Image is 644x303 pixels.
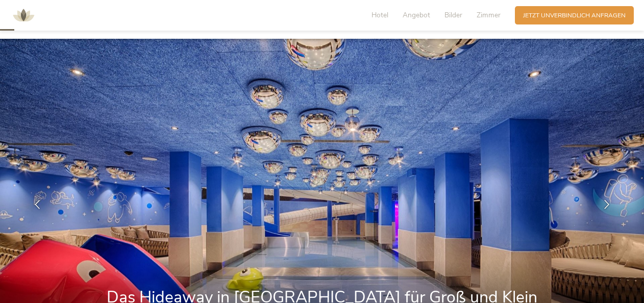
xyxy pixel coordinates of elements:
[523,11,626,20] span: Jetzt unverbindlich anfragen
[403,10,430,20] span: Angebot
[444,10,462,20] span: Bilder
[8,12,39,18] a: AMONTI & LUNARIS Wellnessresort
[477,10,501,20] span: Zimmer
[371,10,388,20] span: Hotel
